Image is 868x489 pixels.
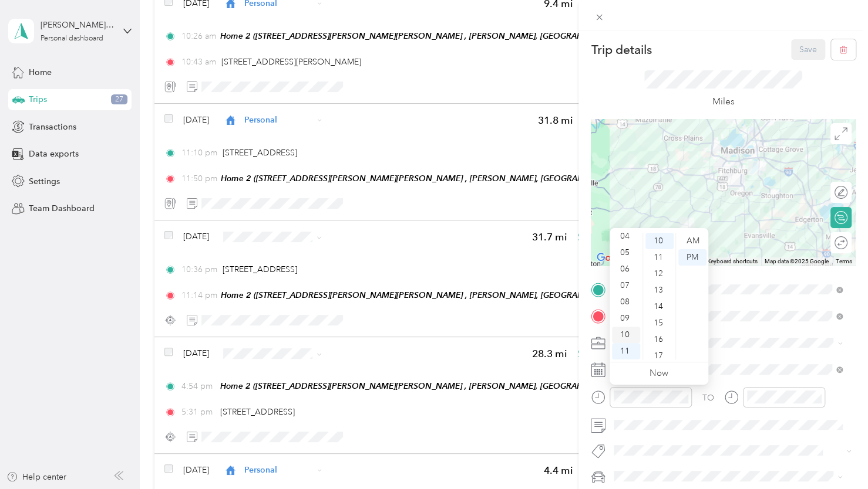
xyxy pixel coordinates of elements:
[612,277,640,294] div: 07
[765,258,829,264] span: Map data ©2025 Google
[678,233,706,249] div: AM
[802,423,868,489] iframe: Everlance-gr Chat Button Frame
[645,282,674,298] div: 13
[591,42,651,58] p: Trip details
[707,257,758,266] button: Keyboard shortcuts
[650,368,668,379] a: Now
[702,392,714,404] div: TO
[612,294,640,310] div: 08
[645,233,674,249] div: 10
[612,343,640,359] div: 11
[612,310,640,327] div: 09
[645,348,674,364] div: 17
[678,249,706,266] div: PM
[645,315,674,331] div: 15
[612,261,640,277] div: 06
[645,266,674,282] div: 12
[612,228,640,244] div: 04
[612,327,640,343] div: 10
[645,249,674,266] div: 11
[594,250,633,266] img: Google
[645,331,674,348] div: 16
[645,298,674,315] div: 14
[612,244,640,261] div: 05
[712,94,735,109] p: Miles
[594,250,633,266] a: Open this area in Google Maps (opens a new window)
